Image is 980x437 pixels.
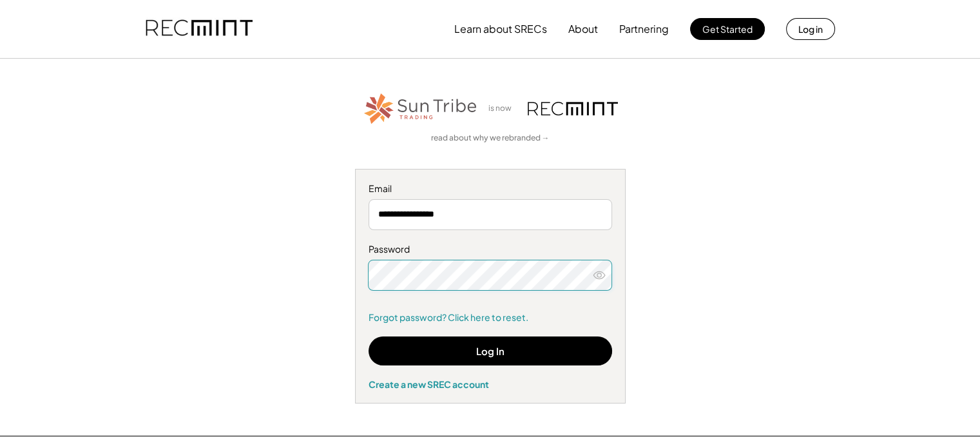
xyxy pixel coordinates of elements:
button: Partnering [619,16,669,42]
a: Forgot password? Click here to reset. [369,311,612,324]
div: Email [369,182,612,195]
img: recmint-logotype%403x.png [146,7,253,51]
div: is now [485,103,521,114]
img: recmint-logotype%403x.png [528,102,618,115]
button: Log In [369,336,612,365]
img: STT_Horizontal_Logo%2B-%2BColor.png [363,91,479,126]
div: Password [369,243,612,256]
button: Learn about SRECs [454,16,547,42]
a: read about why we rebranded → [431,133,550,144]
button: Log in [786,18,835,40]
button: Get Started [690,18,765,40]
div: Create a new SREC account [369,378,612,390]
button: About [568,16,598,42]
